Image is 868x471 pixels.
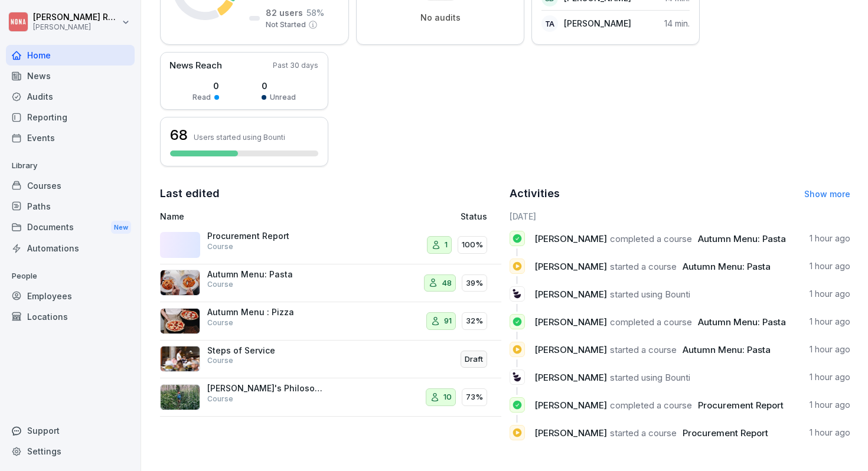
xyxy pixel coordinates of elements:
a: News [6,66,135,86]
a: DocumentsNew [6,217,135,238]
p: 0 [262,80,296,92]
p: 1 hour ago [810,371,850,383]
p: Read [192,92,211,103]
span: Autumn Menu: Pasta [683,344,771,355]
h6: [DATE] [510,210,851,223]
p: [PERSON_NAME]'s Philosophy and Mission [207,383,325,394]
span: started a course [610,427,677,439]
p: Procurement Report [207,231,325,241]
img: g03mw99o2jwb6tj6u9fgvrr5.png [160,270,200,296]
span: [PERSON_NAME] [534,316,607,328]
a: Events [6,127,135,148]
img: gigntzqtjbmfaqrmkhd4k4h3.png [160,308,200,334]
p: 39% [466,277,483,289]
span: [PERSON_NAME] [534,372,607,383]
p: [PERSON_NAME] [564,17,631,30]
p: 1 hour ago [810,427,850,439]
span: started using Bounti [610,289,690,300]
p: Course [207,241,233,252]
a: Automations [6,238,135,259]
a: Settings [6,441,135,462]
div: TA [541,15,558,32]
span: [PERSON_NAME] [534,289,607,300]
p: 10 [443,391,452,403]
a: Reporting [6,107,135,127]
h2: Activities [510,185,560,202]
span: [PERSON_NAME] [534,427,607,439]
img: vd9hf8v6tixg1rgmgu18qv0n.png [160,346,200,372]
p: Past 30 days [273,60,318,71]
p: Course [207,318,233,328]
span: Autumn Menu: Pasta [683,261,771,272]
span: started a course [610,261,677,272]
a: Locations [6,306,135,327]
p: 1 hour ago [810,233,850,244]
p: Autumn Menu: Pasta [207,269,325,280]
p: 0 [192,80,219,92]
p: Not Started [266,19,306,30]
a: Audits [6,86,135,107]
p: 82 users [266,6,303,19]
p: No audits [420,12,461,23]
span: started using Bounti [610,372,690,383]
p: People [6,267,135,286]
a: Employees [6,286,135,306]
p: 32% [466,315,483,327]
span: Procurement Report [698,400,784,411]
p: 1 hour ago [810,344,850,355]
a: Home [6,45,135,66]
p: 1 hour ago [810,288,850,300]
p: 1 [445,239,448,251]
span: completed a course [610,316,692,328]
a: Courses [6,175,135,196]
p: 1 hour ago [810,260,850,272]
div: New [111,221,131,234]
p: [PERSON_NAME] Raemaekers [33,12,119,22]
p: News Reach [169,59,222,73]
a: Steps of ServiceCourseDraft [160,341,501,379]
p: 100% [462,239,483,251]
p: Users started using Bounti [194,133,285,142]
a: Paths [6,196,135,217]
span: Procurement Report [683,427,768,439]
span: completed a course [610,400,692,411]
p: Course [207,279,233,290]
p: 1 hour ago [810,316,850,328]
p: Unread [270,92,296,103]
p: Course [207,355,233,366]
h3: 68 [170,125,188,145]
p: 48 [442,277,452,289]
div: Documents [6,217,135,238]
p: Steps of Service [207,345,325,356]
span: [PERSON_NAME] [534,233,607,244]
p: Autumn Menu : Pizza [207,307,325,318]
p: 73% [466,391,483,403]
a: Procurement ReportCourse1100% [160,226,501,264]
img: cktznsg10ahe3ln2ptfp89y3.png [160,384,200,410]
a: Autumn Menu: PastaCourse4839% [160,264,501,303]
p: Course [207,394,233,404]
h2: Last edited [160,185,501,202]
div: Support [6,420,135,441]
p: 1 hour ago [810,399,850,411]
p: [PERSON_NAME] [33,23,119,31]
p: Draft [465,354,483,365]
span: started a course [610,344,677,355]
span: Autumn Menu: Pasta [698,233,786,244]
p: Name [160,210,368,223]
a: Autumn Menu : PizzaCourse9132% [160,302,501,341]
a: [PERSON_NAME]'s Philosophy and MissionCourse1073% [160,378,501,417]
p: 58 % [306,6,324,19]
span: Autumn Menu: Pasta [698,316,786,328]
span: completed a course [610,233,692,244]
